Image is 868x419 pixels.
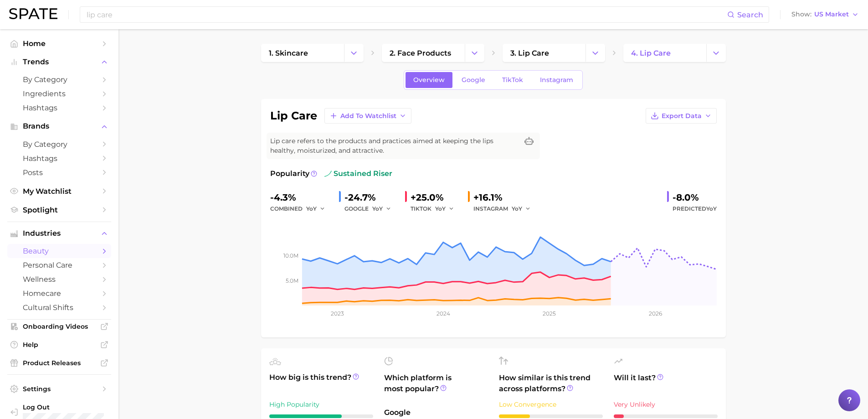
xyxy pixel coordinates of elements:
span: Instagram [540,76,573,84]
div: -4.3% [270,190,332,205]
span: YoY [306,205,317,212]
span: Ingredients [23,89,96,98]
a: Posts [7,166,111,180]
div: 7 / 10 [269,414,373,418]
span: Home [23,39,96,48]
span: beauty [23,247,96,255]
a: Home [7,36,111,51]
span: Posts [23,168,96,177]
span: YoY [512,205,522,212]
span: Onboarding Videos [23,322,96,331]
div: Low Convergence [499,399,603,410]
div: +16.1% [473,190,537,205]
a: beauty [7,244,111,258]
span: 3. lip care [510,49,549,57]
span: Google [384,407,488,418]
a: My Watchlist [7,184,111,198]
span: Product Releases [23,359,96,367]
span: Export Data [662,112,702,120]
a: Settings [7,382,111,396]
span: by Category [23,140,96,149]
a: Ingredients [7,87,111,101]
input: Search here for a brand, industry, or ingredient [86,7,727,22]
button: Trends [7,55,111,69]
a: by Category [7,72,111,87]
a: 4. lip care [623,44,706,62]
button: YoY [512,203,531,214]
a: wellness [7,272,111,286]
span: Hashtags [23,103,96,112]
span: wellness [23,275,96,284]
div: combined [270,203,332,214]
button: ShowUS Market [789,9,861,21]
img: sustained riser [324,170,332,177]
span: YoY [706,205,717,212]
a: 3. lip care [503,44,586,62]
tspan: 2023 [331,310,344,317]
span: Popularity [270,168,309,179]
span: Predicted [673,203,717,214]
span: by Category [23,75,96,84]
span: Settings [23,385,96,393]
span: US Market [814,12,849,17]
a: Onboarding Videos [7,320,111,333]
span: Google [462,76,485,84]
tspan: 2026 [648,310,662,317]
a: TikTok [494,72,531,88]
a: Hashtags [7,151,111,166]
span: YoY [372,205,383,212]
div: TIKTOK [411,203,461,214]
span: Overview [413,76,445,84]
span: How big is this trend? [269,372,373,394]
span: 4. lip care [631,49,671,57]
a: Product Releases [7,356,111,370]
button: Add to Watchlist [324,108,411,124]
button: YoY [435,203,455,214]
span: Lip care refers to the products and practices aimed at keeping the lips healthy, moisturized, and... [270,136,518,155]
span: personal care [23,261,96,269]
button: Change Category [586,44,605,62]
span: Hashtags [23,154,96,163]
div: 1 / 10 [614,414,718,418]
a: Overview [406,72,452,88]
button: Change Category [706,44,726,62]
div: INSTAGRAM [473,203,537,214]
a: by Category [7,137,111,151]
a: Hashtags [7,101,111,115]
button: Change Category [344,44,364,62]
span: Trends [23,58,96,66]
span: Add to Watchlist [340,112,396,120]
span: Brands [23,122,96,130]
span: Help [23,341,96,349]
a: homecare [7,286,111,300]
a: Spotlight [7,203,111,217]
span: Search [737,10,763,19]
tspan: 2024 [436,310,450,317]
span: Show [791,12,812,17]
span: 2. face products [390,49,451,57]
span: sustained riser [324,168,392,179]
tspan: 2025 [543,310,556,317]
a: Instagram [532,72,581,88]
span: Will it last? [614,372,718,394]
button: YoY [306,203,326,214]
a: 1. skincare [261,44,344,62]
div: High Popularity [269,399,373,410]
a: 2. face products [382,44,465,62]
img: SPATE [9,8,57,19]
button: Industries [7,227,111,240]
span: Industries [23,229,96,238]
span: Spotlight [23,206,96,214]
a: personal care [7,258,111,272]
div: +25.0% [411,190,461,205]
span: Log Out [23,403,108,411]
a: Google [454,72,493,88]
span: How similar is this trend across platforms? [499,372,603,394]
button: Export Data [646,108,717,124]
span: TikTok [502,76,523,84]
span: homecare [23,289,96,298]
div: -8.0% [673,190,717,205]
h1: lip care [270,110,317,121]
span: cultural shifts [23,303,96,312]
a: Help [7,338,111,352]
